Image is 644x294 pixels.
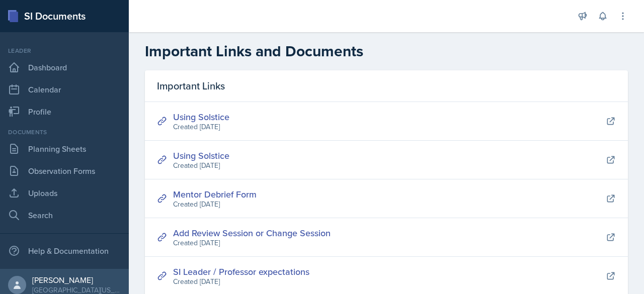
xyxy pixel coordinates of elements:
[173,188,257,201] a: Mentor Debrief Form
[4,57,125,77] a: Dashboard
[4,102,125,122] a: Profile
[173,265,309,278] a: SI Leader / Professor expectations
[4,183,125,203] a: Uploads
[4,161,125,181] a: Observation Forms
[157,78,225,93] span: Important Links
[173,160,229,171] div: Created [DATE]
[32,275,121,285] div: [PERSON_NAME]
[173,149,229,162] a: Using Solstice
[173,276,309,287] div: Created [DATE]
[173,227,331,239] a: Add Review Session or Change Session
[145,42,628,60] h2: Important Links and Documents
[173,238,331,248] div: Created [DATE]
[4,241,125,261] div: Help & Documentation
[4,205,125,225] a: Search
[4,128,125,137] div: Documents
[4,79,125,100] a: Calendar
[173,111,229,123] a: Using Solstice
[173,199,257,210] div: Created [DATE]
[173,122,229,132] div: Created [DATE]
[4,46,125,55] div: Leader
[4,139,125,159] a: Planning Sheets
